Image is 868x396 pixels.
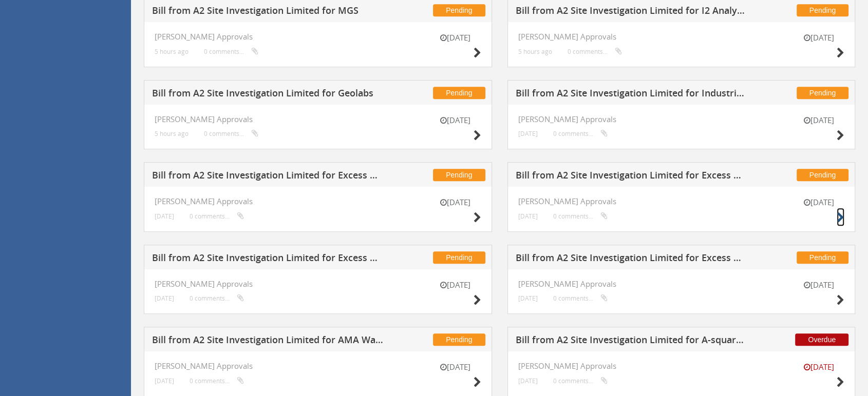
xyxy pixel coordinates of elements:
h5: Bill from A2 Site Investigation Limited for Excess Waste Management [152,170,384,183]
h4: [PERSON_NAME] Approvals [155,115,481,124]
small: [DATE] [518,294,538,302]
small: [DATE] [155,377,174,385]
h4: [PERSON_NAME] Approvals [155,32,481,41]
h5: Bill from A2 Site Investigation Limited for Excess Waste Management [152,253,384,266]
small: 5 hours ago [155,48,188,55]
small: [DATE] [793,115,844,126]
small: 0 comments... [553,130,608,137]
h4: [PERSON_NAME] Approvals [518,362,845,370]
h4: [PERSON_NAME] Approvals [518,280,845,288]
h4: [PERSON_NAME] Approvals [155,197,481,206]
small: [DATE] [430,197,481,208]
h5: Bill from A2 Site Investigation Limited for MGS [152,6,384,18]
span: Pending [797,87,848,99]
small: 0 comments... [553,377,608,385]
h5: Bill from A2 Site Investigation Limited for Excess Waste Management [516,253,748,266]
small: [DATE] [155,212,174,220]
small: [DATE] [518,212,538,220]
span: Overdue [795,333,848,346]
h5: Bill from A2 Site Investigation Limited for AMA Waste Management [152,335,384,348]
span: Pending [433,333,485,346]
small: [DATE] [155,294,174,302]
h4: [PERSON_NAME] Approvals [518,32,845,41]
span: Pending [797,169,848,181]
small: 0 comments... [568,48,622,55]
h4: [PERSON_NAME] Approvals [518,197,845,206]
span: Pending [433,251,485,264]
span: Pending [797,4,848,16]
small: [DATE] [793,280,844,290]
small: [DATE] [793,362,844,372]
small: 0 comments... [190,377,244,385]
span: Pending [797,251,848,264]
small: 0 comments... [190,294,244,302]
small: 0 comments... [204,130,258,137]
span: Pending [433,169,485,181]
small: [DATE] [430,115,481,126]
small: [DATE] [430,362,481,372]
small: [DATE] [518,377,538,385]
small: 5 hours ago [155,130,188,137]
h5: Bill from A2 Site Investigation Limited for Geolabs [152,88,384,101]
span: Pending [433,4,485,16]
small: [DATE] [430,32,481,43]
small: [DATE] [793,32,844,43]
small: [DATE] [518,130,538,137]
small: [DATE] [430,280,481,290]
small: 0 comments... [553,212,608,220]
small: 5 hours ago [518,48,552,55]
small: 0 comments... [190,212,244,220]
small: 0 comments... [204,48,258,55]
h4: [PERSON_NAME] Approvals [155,362,481,370]
h4: [PERSON_NAME] Approvals [518,115,845,124]
span: Pending [433,87,485,99]
small: 0 comments... [553,294,608,302]
small: [DATE] [793,197,844,208]
h5: Bill from A2 Site Investigation Limited for Industrial Access Services [516,88,748,101]
h5: Bill from A2 Site Investigation Limited for A-squared Studio Engineers [516,335,748,348]
h5: Bill from A2 Site Investigation Limited for Excess Waste Management [516,170,748,183]
h5: Bill from A2 Site Investigation Limited for I2 Analytical Ltd [516,6,748,18]
h4: [PERSON_NAME] Approvals [155,280,481,288]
